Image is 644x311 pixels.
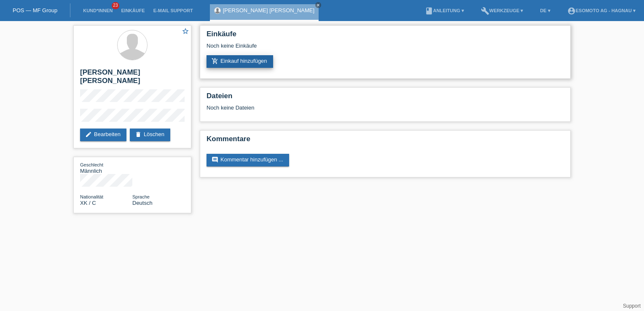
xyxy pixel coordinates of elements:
[182,27,189,36] a: star_border
[13,7,57,13] a: POS — MF Group
[80,161,132,174] div: Männlich
[316,3,320,7] i: close
[207,55,273,68] a: add_shopping_cartEinkauf hinzufügen
[212,58,218,64] i: add_shopping_cart
[425,7,433,15] i: book
[563,8,640,13] a: account_circleEsomoto AG - Hagnau ▾
[207,43,564,55] div: Noch keine Einkäufe
[623,303,641,309] a: Support
[315,2,321,8] a: close
[207,30,564,43] h2: Einkäufe
[80,129,126,141] a: editBearbeiten
[79,8,117,13] a: Kund*innen
[421,8,468,13] a: bookAnleitung ▾
[212,156,218,163] i: comment
[207,92,564,105] h2: Dateien
[117,8,149,13] a: Einkäufe
[536,8,554,13] a: DE ▾
[223,7,314,13] a: [PERSON_NAME] [PERSON_NAME]
[135,131,142,138] i: delete
[477,8,528,13] a: buildWerkzeuge ▾
[85,131,92,138] i: edit
[481,7,489,15] i: build
[132,200,153,206] span: Deutsch
[80,200,96,206] span: Kosovo / C / 05.05.1999
[80,162,103,167] span: Geschlecht
[207,105,464,111] div: Noch keine Dateien
[132,194,150,199] span: Sprache
[207,154,289,166] a: commentKommentar hinzufügen ...
[80,194,103,199] span: Nationalität
[567,7,576,15] i: account_circle
[80,68,185,89] h2: [PERSON_NAME] [PERSON_NAME]
[182,27,189,35] i: star_border
[130,129,170,141] a: deleteLöschen
[149,8,197,13] a: E-Mail Support
[207,135,564,147] h2: Kommentare
[112,2,119,9] span: 23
